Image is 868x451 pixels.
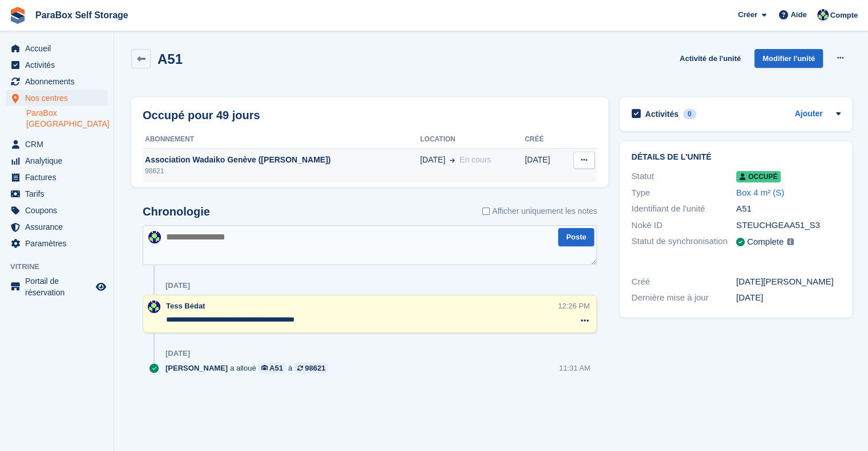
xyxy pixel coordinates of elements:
span: Tarifs [25,186,94,202]
a: menu [6,275,108,298]
div: A51 [269,363,283,373]
a: menu [6,90,108,106]
div: 11:31 AM [559,363,591,373]
span: Accueil [25,40,94,56]
span: [PERSON_NAME] [165,363,228,373]
th: Créé [525,131,562,149]
span: Aide [790,9,806,21]
div: [DATE] [165,349,190,358]
span: Paramètres [25,235,94,251]
a: 98621 [294,363,328,373]
div: Statut [631,170,736,183]
span: Activités [25,57,94,73]
a: Boutique d'aperçu [94,280,108,294]
img: Tess Bédat [148,300,160,313]
img: stora-icon-8386f47178a22dfd0bd8f6a31ec36ba5ce8667c1dd55bd0f319d3a0aa187defe.svg [9,7,26,24]
div: Dernière mise à jour [631,291,736,304]
h2: Occupé pour 49 jours [143,107,260,124]
a: menu [6,57,108,73]
div: [DATE] [165,281,190,290]
div: Identifiant de l'unité [631,202,736,216]
h2: Chronologie [143,205,210,218]
h2: Détails de l'unité [631,153,841,162]
a: menu [6,186,108,202]
div: STEUCHGEAA51_S3 [736,219,841,232]
h2: A51 [158,51,183,67]
a: A51 [259,363,286,373]
a: Box 4 m² (S) [736,188,784,197]
img: icon-info-grey-7440780725fd019a000dd9b08b2336e03edf1995a4989e88bcd33f0948082b44.svg [787,238,794,245]
a: ParaBox [GEOGRAPHIC_DATA] [26,108,108,129]
th: Location [420,131,524,149]
span: CRM [25,136,94,152]
img: Tess Bédat [148,231,161,243]
span: Assurance [25,219,94,235]
a: menu [6,219,108,235]
input: Afficher uniquement les notes [482,205,490,217]
span: Coupons [25,202,94,218]
img: Tess Bédat [817,9,829,21]
div: Type [631,186,736,200]
div: [DATE] [736,291,841,304]
a: Modifier l'unité [754,49,823,68]
a: Activité de l'unité [675,49,745,68]
span: Occupé [736,171,781,182]
a: menu [6,136,108,152]
a: menu [6,40,108,56]
div: Créé [631,275,736,289]
a: menu [6,169,108,185]
th: Abonnement [143,131,420,149]
div: Nokē ID [631,219,736,232]
span: Nos centres [25,90,94,106]
span: En cours [459,155,491,164]
div: 0 [683,109,696,119]
span: Portail de réservation [25,275,94,298]
span: Créer [738,9,757,21]
span: Abonnements [25,74,94,90]
a: ParaBox Self Storage [31,6,133,25]
div: 98621 [143,166,420,176]
div: Statut de synchronisation [631,235,736,249]
span: [DATE] [420,154,445,166]
div: Association Wadaiko Genève ([PERSON_NAME]) [143,154,420,166]
a: menu [6,153,108,169]
span: Vitrine [10,261,114,273]
a: Ajouter [794,108,822,121]
span: Factures [25,169,94,185]
div: 12:26 PM [558,300,590,311]
a: menu [6,74,108,90]
div: [DATE][PERSON_NAME] [736,275,841,289]
span: Compte [830,10,858,21]
a: menu [6,235,108,251]
h2: Activités [645,109,678,119]
a: menu [6,202,108,218]
div: 98621 [305,363,325,373]
td: [DATE] [525,148,562,182]
label: Afficher uniquement les notes [482,205,597,217]
div: A51 [736,202,841,216]
span: Tess Bédat [166,302,205,310]
button: Poste [558,228,594,247]
span: Analytique [25,153,94,169]
div: a alloué à [165,363,334,373]
div: Complete [747,235,784,249]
